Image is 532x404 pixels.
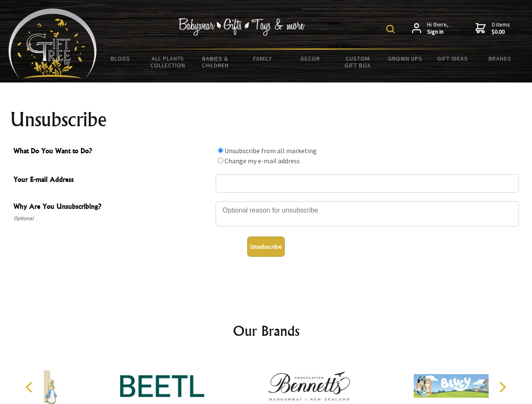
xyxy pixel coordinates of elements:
[476,50,524,67] a: Brands
[286,50,334,67] a: Decor
[13,146,211,158] span: What Do You Want to Do?
[492,28,510,36] strong: $0.00
[225,146,317,155] label: Unsubscribe from all marketing
[476,21,510,36] a: 0 items$0.00
[429,50,476,67] a: Gift Ideas
[381,50,429,67] a: Grown Ups
[493,378,511,396] button: Next
[179,18,305,36] img: Babywear - Gifts - Toys & more
[144,50,192,74] a: All Plants Collection
[97,50,144,67] a: BLOGS
[13,174,211,186] span: Your E-mail Address
[10,109,522,130] h1: Unsubscribe
[21,378,40,396] button: Previous
[13,213,211,223] span: Optional
[216,174,519,193] input: Your E-mail Address
[427,21,449,36] span: Hi there,
[386,25,395,33] img: product search
[247,237,285,257] button: Unsubscribe
[218,158,223,163] input: What Do You Want to Do?
[13,201,211,213] span: Why Are You Unsubscribing?
[216,201,519,226] textarea: Why Are You Unsubscribing?
[412,21,449,36] a: Hi there,Sign in
[239,50,287,67] a: Family
[427,28,449,36] strong: Sign in
[492,21,510,36] span: 0 items
[225,157,300,165] label: Change my e-mail address
[192,50,239,74] a: Babies & Children
[334,50,382,74] a: Custom Gift Box
[8,8,97,78] img: Babyware - Gifts - Toys and more...
[218,148,223,153] input: What Do You Want to Do?
[17,321,516,341] h2: Our Brands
